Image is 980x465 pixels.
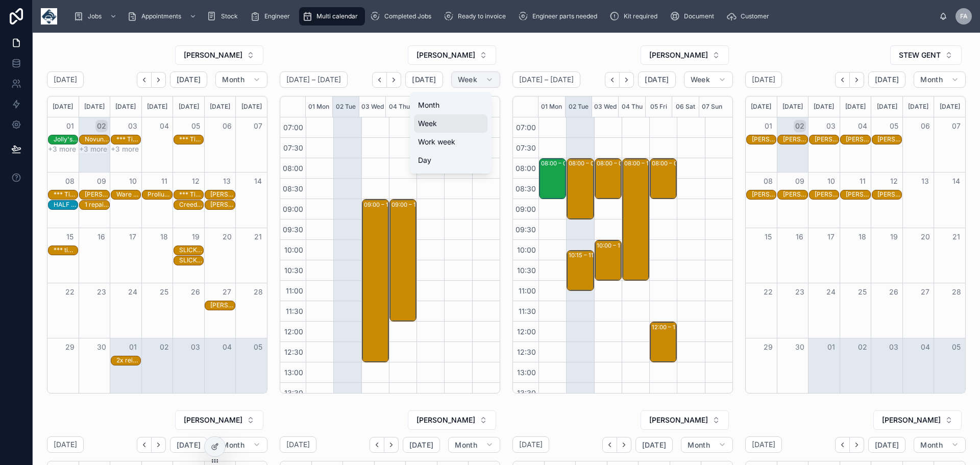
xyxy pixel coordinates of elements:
[54,246,78,255] div: *** timed 8am appointment *** Armoric Freight International Ltd - 00323481 - 4 SVC calls - PL7 5HQ
[148,190,171,199] div: Prolius Limited - 00324109 - 8AM TIMED ARRIVAL - 2 X INSTALLS - NP4 0HZ
[877,190,901,199] div: Glanville Cleansing Ltd - 00322418 - TN360 CAMERAS X 107 DVR X 107 C20 IPC CONNECTED 4600005647 g...
[215,71,267,88] button: Month
[308,96,329,117] button: 01 Mon
[623,159,649,280] div: 08:00 – 11:00
[116,135,140,143] div: *** Timed 8am appointment *** Canal & River Trust - 1x re-visit FWR MK67 XXM Sap order: 763652 - ...
[414,114,487,133] button: Week
[868,71,905,88] button: [DATE]
[95,231,108,243] button: 16
[752,75,775,85] h2: [DATE]
[950,341,963,353] button: 05
[752,135,776,143] div: [PERSON_NAME] Cleansing Ltd - 00322418 - TN360 CAMERAS X 107 DVR X 107 C20 IPC CONNECTED 46000056...
[856,120,869,132] button: 04
[783,135,807,143] div: [PERSON_NAME] Cleansing Ltd - 00322418 - TN360 CAMERAS X 107 DVR X 107 C20 IPC CONNECTED 46000056...
[210,201,234,209] div: [PERSON_NAME] Nationwide Distribution Ltd - 00322005 - 3x repair / W300 / BA09 / T27 - EX5 2DG
[919,341,932,353] button: 04
[650,96,667,117] div: 05 Fri
[762,175,774,187] button: 08
[762,341,774,353] button: 29
[936,96,964,117] div: [DATE]
[179,200,203,209] div: Creedy Carver Ltd - 00323894 - 1X Repair - WF24 ECC 765460 15503986622248A - EX17 4AE
[688,440,710,450] span: Month
[856,175,869,187] button: 11
[148,190,171,199] div: Prolius Limited - 00324109 - 8AM TIMED ARRIVAL - 2 X INSTALLS - NP4 0HZ
[810,96,838,117] div: [DATE]
[85,201,109,209] div: 1 repair/no satellite connection causing info on speed events/Needs Wire check RMA for antenna 76...
[825,120,837,132] button: 03
[418,137,455,147] span: Work week
[597,158,637,168] div: 08:00 – 09:00
[64,120,76,132] button: 01
[282,246,306,254] span: 10:00
[204,7,245,26] a: Stock
[152,72,166,88] button: Next
[684,12,714,20] span: Document
[85,190,109,199] div: [PERSON_NAME] Westward Group Ltd - 00323928 - 1x deinstall - 1x reinstall - SALTASH PL12 6LX
[405,71,443,88] button: [DATE]
[873,96,901,117] div: [DATE]
[569,158,609,168] div: 08:00 – 09:30
[416,50,475,60] span: [PERSON_NAME]
[950,120,963,132] button: 07
[409,440,433,450] span: [DATE]
[875,440,899,450] span: [DATE]
[127,175,139,187] button: 10
[877,190,901,199] div: [PERSON_NAME] Cleansing Ltd - 00322418 - TN360 CAMERAS X 107 DVR X 107 C20 IPC CONNECTED 46000056...
[597,240,634,251] div: 10:00 – 11:00
[54,190,78,199] div: *** Timed 8am appointment *** A E Horder (Contracting) Ltd - 00323732 - 1 x De/re - BS7 8TL
[624,12,657,20] span: Kit required
[387,72,401,88] button: Next
[752,190,776,199] div: [PERSON_NAME] Cleansing Ltd - 00322418 - TN360 CAMERAS X 107 DVR X 107 C20 IPC CONNECTED 46000056...
[458,12,506,20] span: Ready to invoice
[825,175,837,187] button: 10
[567,159,593,219] div: 08:00 – 09:30
[137,437,152,453] button: Back
[960,12,968,20] span: FA
[252,286,264,298] button: 28
[175,45,263,65] button: Select Button
[127,286,139,298] button: 24
[179,135,203,144] div: *** Timed 8am appointment *** Weatherhead Shop Designers Ltd - 00322701 - TN360 CAMERAS X 1 DVR K...
[384,437,399,453] button: Next
[221,341,233,353] button: 04
[85,190,109,199] div: Appleby Westward Group Ltd - 00323928 - 1x deinstall - 1x reinstall - SALTASH PL12 6LX
[116,135,140,144] div: *** Timed 8am appointment *** Canal & River Trust - 1x re-visit FWR MK67 XXM Sap order: 763652 - ...
[64,175,76,187] button: 08
[745,96,966,394] div: Month View
[513,143,538,152] span: 07:30
[914,71,966,88] button: Month
[221,12,238,20] span: Stock
[541,158,581,168] div: 08:00 – 09:00
[179,256,203,264] div: SLICKER RECYCLING LIMITED - 00322048 - 1 x deinstall - VX22ZBG - NP19 4PL
[210,190,234,199] div: Parsons Nationwide Distribution Ltd - 00322006 - x2 E17PAR-E12PAR - Vt101 _ DIGIDL Issue - EX5 2DG
[888,286,900,298] button: 26
[215,437,267,453] button: Month
[85,200,109,209] div: 1 repair/no satellite connection causing info on speed events/Needs Wire check RMA for antenna 76...
[877,135,901,143] div: [PERSON_NAME] Cleansing Ltd - 00322418 - TN360 CAMERAS X 107 DVR X 107 C20 IPC CONNECTED 46000056...
[414,133,487,151] button: Work week
[189,231,202,243] button: 19
[177,440,201,450] span: [DATE]
[237,96,265,117] div: [DATE]
[336,96,356,117] button: 02 Tue
[641,410,729,430] button: Select Button
[815,135,839,143] div: [PERSON_NAME] Cleansing Ltd - 00322418 - TN360 CAMERAS X 107 DVR X 107 C20 IPC CONNECTED 46000056...
[418,118,437,129] span: Week
[189,175,202,187] button: 12
[252,175,264,187] button: 14
[247,7,297,26] a: Engineer
[170,71,207,88] button: [DATE]
[88,12,102,20] span: Jobs
[888,120,900,132] button: 05
[856,286,869,298] button: 25
[914,437,966,453] button: Month
[846,135,870,144] div: Glanville Cleansing Ltd - 00322418 - TN360 CAMERAS X 107 DVR X 107 C20 IPC CONNECTED 4600005647 g...
[64,231,76,243] button: 15
[794,120,806,132] button: 02
[361,96,384,117] div: 03 Wed
[676,96,695,117] button: 06 Sat
[605,72,620,88] button: Back
[112,96,140,117] div: [DATE]
[179,246,203,254] div: SLICKER RECYCLING LIMITED - 00320046 - 1x deinstall - VX22ZBF - NP19 4PL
